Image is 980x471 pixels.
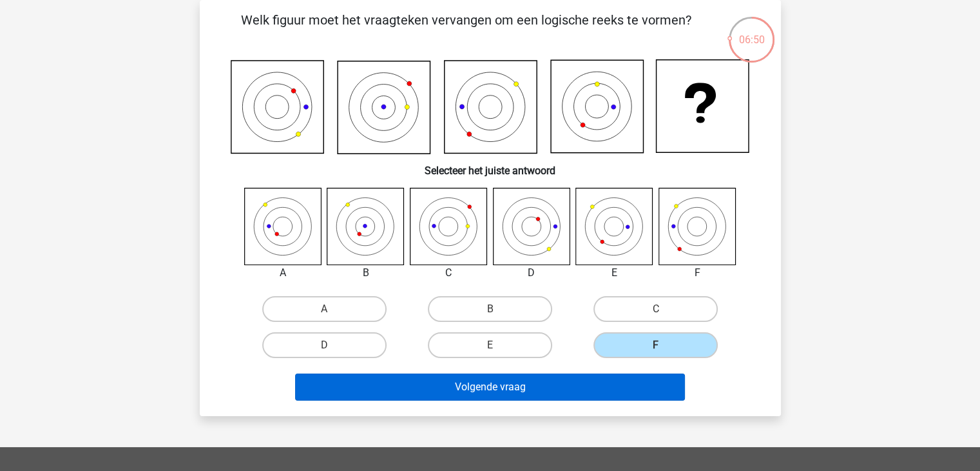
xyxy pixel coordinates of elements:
[649,265,746,281] div: F
[295,374,685,401] button: Volgende vraag
[566,265,663,281] div: E
[593,332,718,358] label: F
[317,265,414,281] div: B
[483,265,581,281] div: D
[428,296,552,322] label: B
[727,15,776,48] div: 06:50
[593,296,718,322] label: C
[262,296,387,322] label: A
[400,265,497,281] div: C
[235,265,332,281] div: A
[220,154,760,177] h6: Selecteer het juiste antwoord
[220,10,712,49] p: Welk figuur moet het vraagteken vervangen om een logische reeks te vormen?
[428,332,552,358] label: E
[262,332,387,358] label: D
